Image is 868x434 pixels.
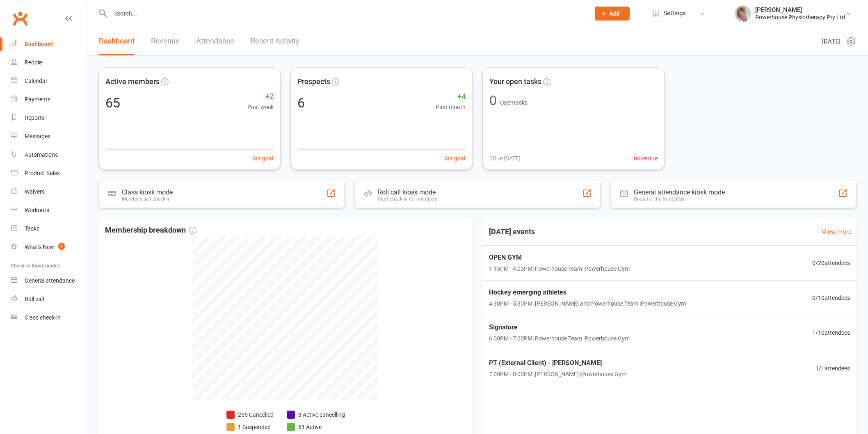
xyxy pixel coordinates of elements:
[489,287,686,298] span: Hockey emerging athletes
[25,188,45,195] div: Waivers
[247,91,274,103] span: +2
[755,14,845,21] div: Powerhouse Physiotherapy Pty Ltd
[11,90,87,109] a: Payments
[489,264,630,273] span: 1:15PM - 4:00PM | Powerhouse Team | Powerhouse Gym
[99,27,135,55] a: Dashboard
[378,188,437,196] div: Roll call kiosk mode
[812,293,850,302] span: 0 / 10 attendees
[663,4,686,23] span: Settings
[226,423,274,432] li: 1 Suspended
[25,151,58,158] div: Automations
[11,53,87,72] a: People
[105,96,120,110] div: 65
[287,423,345,432] li: 61 Active
[436,103,466,112] span: Past month
[444,154,466,163] button: Set goal
[489,299,686,308] span: 4:30PM - 5:30PM | [PERSON_NAME] and Powerhouse Team | Powerhouse Gym
[11,146,87,164] a: Automations
[11,219,87,238] a: Tasks
[489,322,630,333] span: Signature
[489,154,521,163] span: 0 Due [DATE]
[11,72,87,90] a: Calendar
[287,410,345,419] li: 3 Active cancelling
[815,364,850,373] span: 1 / 1 attendees
[122,188,173,196] div: Class kiosk mode
[822,37,841,46] span: [DATE]
[25,244,54,250] div: What's New
[25,41,53,47] div: Dashboard
[812,258,850,267] span: 0 / 20 attendees
[11,290,87,308] a: Roll call
[11,183,87,201] a: Waivers
[11,238,87,256] a: What's New1
[58,243,65,250] span: 1
[105,76,160,88] span: Active members
[595,7,630,21] button: Add
[25,59,42,66] div: People
[122,196,173,202] div: Members self check-in
[11,109,87,127] a: Reports
[11,308,87,327] a: Class kiosk mode
[25,207,49,213] div: Workouts
[489,370,626,379] span: 7:00PM - 8:00PM | [PERSON_NAME] | Powerhouse Gym
[251,27,299,55] a: Recent Activity
[489,334,630,343] span: 6:00PM - 7:00PM | Powerhouse Team | Powerhouse Gym
[297,76,330,88] span: Prospects
[11,272,87,290] a: General attendance kiosk mode
[108,8,584,19] input: Search...
[25,78,48,84] div: Calendar
[436,91,466,103] span: +4
[11,35,87,53] a: Dashboard
[482,224,541,239] h3: [DATE] events
[247,103,274,112] span: Past week
[634,154,658,163] span: 0 overdue
[634,188,725,196] div: General attendance kiosk mode
[25,277,75,284] div: General attendance
[226,410,274,419] li: 255 Cancelled
[500,99,528,106] span: Open tasks
[252,154,274,163] button: Set goal
[609,10,619,17] span: Add
[25,314,61,321] div: Class check-in
[151,27,180,55] a: Revenue
[489,358,626,368] span: PT (External Client) - [PERSON_NAME]
[812,328,850,337] span: 1 / 10 attendees
[297,96,305,110] div: 6
[634,196,725,202] div: Great for the front desk
[25,225,39,232] div: Tasks
[735,5,751,22] img: thumb_image1590539733.png
[489,94,497,107] div: 0
[10,8,30,29] a: Clubworx
[196,27,234,55] a: Attendance
[378,196,437,202] div: Staff check-in for members
[25,170,60,176] div: Product Sales
[755,6,845,14] div: [PERSON_NAME]
[489,252,630,263] span: OPEN GYM
[105,224,196,236] span: Membership breakdown
[11,127,87,146] a: Messages
[25,114,45,121] div: Reports
[25,296,44,302] div: Roll call
[822,227,852,237] a: View more
[489,76,541,88] span: Your open tasks
[11,164,87,183] a: Product Sales
[11,201,87,219] a: Workouts
[25,96,50,103] div: Payments
[25,133,50,139] div: Messages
